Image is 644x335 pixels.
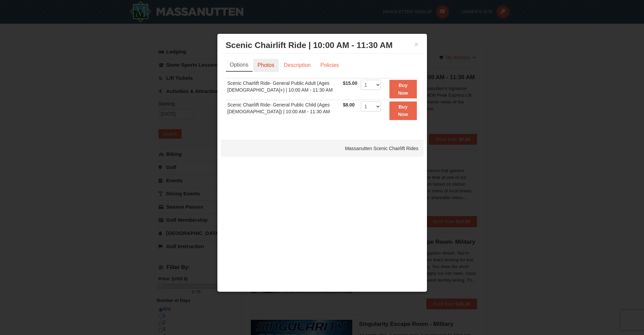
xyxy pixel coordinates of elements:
[226,78,341,100] td: Scenic Chairlift Ride- General Public Adult (Ages [DEMOGRAPHIC_DATA]+) | 10:00 AM - 11:30 AM
[226,59,253,72] a: Options
[414,41,419,48] button: ×
[316,59,343,72] a: Policies
[398,104,408,117] strong: Buy Now
[398,82,408,95] strong: Buy Now
[343,102,355,107] span: $8.00
[389,101,417,120] button: Buy Now
[226,40,419,50] h3: Scenic Chairlift Ride | 10:00 AM - 11:30 AM
[221,140,424,157] div: Massanutten Scenic Chairlift Rides
[279,59,315,72] a: Description
[389,80,417,98] button: Buy Now
[343,80,357,86] span: $15.00
[253,59,279,72] a: Photos
[226,100,341,121] td: Scenic Chairlift Ride- General Public Child (Ages [DEMOGRAPHIC_DATA]) | 10:00 AM - 11:30 AM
